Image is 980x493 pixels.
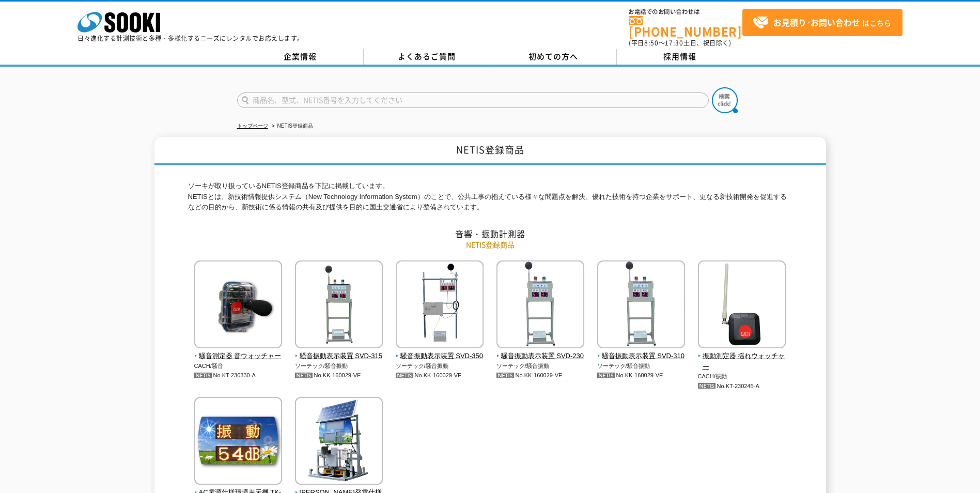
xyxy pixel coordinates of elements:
img: AC電源仕様環境表示機 TK-0055型 [194,397,282,487]
span: 17:30 [665,38,683,48]
p: CACH/騒音 [194,362,283,371]
img: 騒音測定器 音ウォッチャー [194,260,282,351]
a: 騒音振動表示装置 SVD-350 [396,341,484,362]
p: ソーテック/騒音振動 [496,362,585,371]
a: 騒音振動表示装置 SVD-315 [295,341,383,362]
img: 騒音振動表示装置 SVD-350 [396,260,484,351]
a: [PHONE_NUMBER] [629,16,742,37]
span: 騒音振動表示装置 SVD-350 [396,351,484,362]
a: トップページ [237,123,268,129]
span: はこちら [753,15,891,30]
a: 騒音振動表示装置 SVD-310 [597,341,686,362]
p: No.KK-160029-VE [396,370,484,381]
p: No.KK-160029-VE [295,370,383,381]
span: (平日 ～ 土日、祝日除く) [629,38,731,48]
a: 企業情報 [237,49,364,65]
h1: NETIS登録商品 [154,137,826,165]
img: 騒音振動表示装置 SVD-230 [496,260,584,351]
span: 初めての方へ [528,51,578,62]
span: 騒音測定器 音ウォッチャー [194,351,283,362]
span: 騒音振動表示装置 SVD-315 [295,351,383,362]
img: btn_search.png [712,87,738,113]
li: NETIS登録商品 [270,121,313,132]
h2: 音響・振動計測器 [188,228,792,239]
a: 採用情報 [617,49,743,65]
p: ソーテック/騒音振動 [396,362,484,371]
span: 騒音振動表示装置 SVD-230 [496,351,585,362]
p: ソーテック/騒音振動 [295,362,383,371]
span: お電話でのお問い合わせは [629,9,742,15]
p: No.KK-160029-VE [496,370,585,381]
p: NETIS登録商品 [188,239,792,250]
a: 初めての方へ [490,49,617,65]
p: No.KT-230330-A [194,370,283,381]
span: 8:50 [644,38,659,48]
p: 日々進化する計測技術と多種・多様化するニーズにレンタルでお応えします。 [77,35,304,41]
a: よくあるご質問 [364,49,490,65]
a: 騒音測定器 音ウォッチャー [194,341,283,362]
a: 振動測定器 揺れウォッチャー [698,341,786,372]
img: 振動測定器 揺れウォッチャー [698,260,786,351]
p: No.KT-230245-A [698,381,786,392]
img: 騒音振動表示装置 SVD-310 [597,260,685,351]
p: No.KK-160029-VE [597,370,686,381]
a: 騒音振動表示装置 SVD-230 [496,341,585,362]
p: ソーテック/騒音振動 [597,362,686,371]
strong: お見積り･お問い合わせ [773,16,860,28]
span: 騒音振動表示装置 SVD-310 [597,351,686,362]
p: ソーキが取り扱っているNETIS登録商品を下記に掲載しています。 NETISとは、新技術情報提供システム（New Technology Information System）のことで、公共工事の... [188,181,792,213]
p: CACH/振動 [698,372,786,381]
input: 商品名、型式、NETIS番号を入力してください [237,93,709,108]
img: 騒音振動表示装置 SVD-315 [295,260,383,351]
span: 振動測定器 揺れウォッチャー [698,351,786,373]
a: お見積り･お問い合わせはこちら [742,9,903,36]
img: 太陽光発電仕様環境表示機 TK-0055型 [295,397,383,487]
